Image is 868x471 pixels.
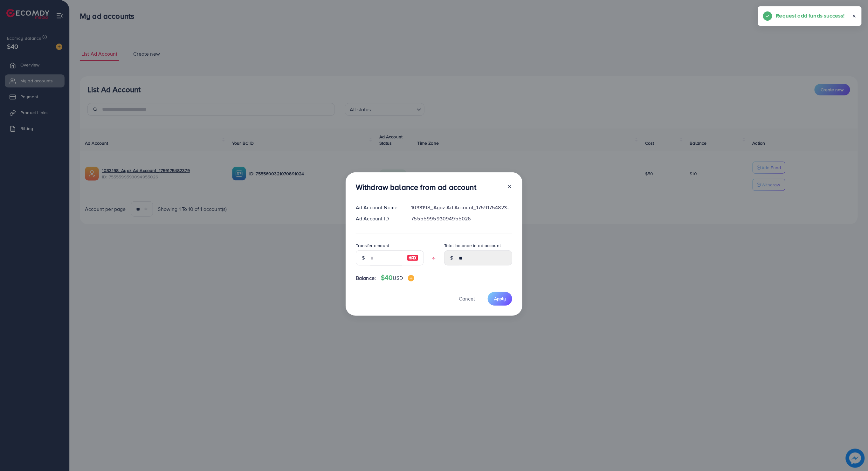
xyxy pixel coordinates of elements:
[393,274,403,281] span: USD
[776,11,845,20] h5: Request add funds success!
[356,274,376,282] span: Balance:
[356,242,389,249] label: Transfer amount
[408,275,414,281] img: image
[459,295,475,302] span: Cancel
[494,295,506,302] span: Apply
[444,242,501,249] label: Total balance in ad account
[381,274,414,282] h4: $40
[356,183,476,192] h3: Withdraw balance from ad account
[451,292,483,306] button: Cancel
[351,215,406,222] div: Ad Account ID
[406,204,517,211] div: 1033198_Ayaz Ad Account_1759175482379
[407,254,418,262] img: image
[488,292,512,306] button: Apply
[406,215,517,222] div: 7555599593094955026
[351,204,406,211] div: Ad Account Name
